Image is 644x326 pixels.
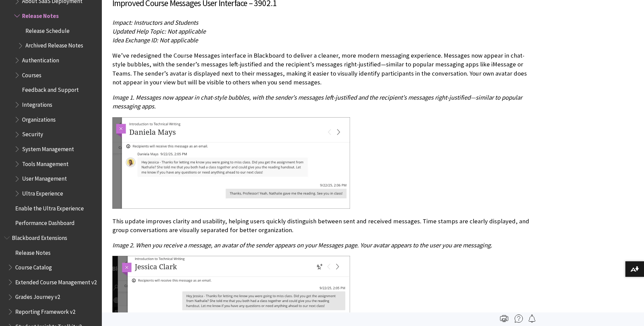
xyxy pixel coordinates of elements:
[12,232,67,241] span: Blackboard Extensions
[15,277,97,286] span: Extended Course Management v2
[22,158,69,167] span: Tools Management
[22,99,52,108] span: Integrations
[500,314,508,323] img: Print
[112,241,492,249] span: Image 2. When you receive a message, an avatar of the sender appears on your Messages page. Your ...
[15,306,75,315] span: Reporting Framework v2
[112,51,533,87] p: We’ve redesigned the Course Messages interface in Blackboard to deliver a cleaner, more modern me...
[515,314,523,323] img: More help
[15,247,51,256] span: Release Notes
[22,129,43,138] span: Security
[112,36,198,44] span: Idea Exchange ID: Not applicable
[25,25,70,34] span: Release Schedule
[22,188,63,197] span: Ultra Experience
[112,19,198,26] span: Impact: Instructors and Students
[22,143,74,152] span: System Management
[112,94,522,110] span: Image 1. Messages now appear in chat-style bubbles, with the sender’s messages left-justified and...
[22,84,79,94] span: Feedback and Support
[15,203,84,212] span: Enable the Ultra Experience
[112,117,350,209] img: Course Messages page with an instructor messaging a student with a question. The student has sent...
[25,40,83,49] span: Archived Release Notes
[112,217,533,235] p: This update improves clarity and usability, helping users quickly distinguish between sent and re...
[528,314,536,323] img: Follow this page
[22,55,59,64] span: Authentication
[22,173,67,182] span: User Management
[15,217,75,226] span: Performance Dashboard
[15,262,52,271] span: Course Catalog
[15,291,60,301] span: Grades Journey v2
[22,10,59,19] span: Release Notes
[112,27,206,35] span: Updated Help Topic: Not applicable
[22,114,56,123] span: Organizations
[22,69,41,79] span: Courses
